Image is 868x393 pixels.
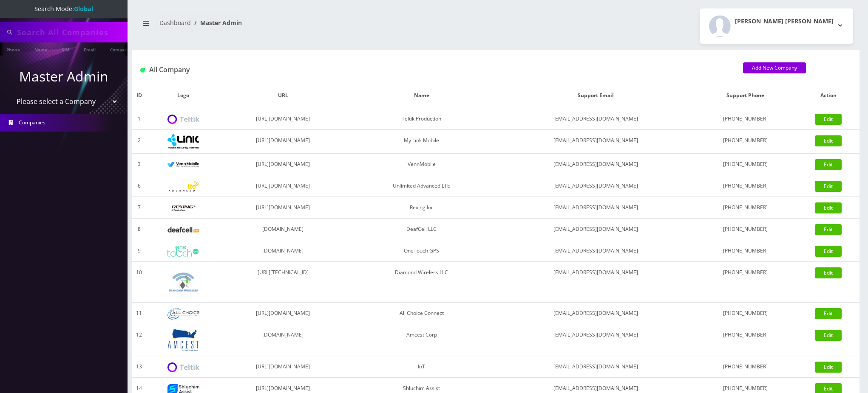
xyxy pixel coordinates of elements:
[19,119,45,126] span: Companies
[497,356,694,378] td: [EMAIL_ADDRESS][DOMAIN_NAME]
[220,262,346,303] td: [URL][TECHNICAL_ID]
[132,219,146,240] td: 8
[106,42,134,56] a: Company
[132,83,146,108] th: ID
[797,83,859,108] th: Action
[191,18,242,27] li: Master Admin
[694,303,797,324] td: [PHONE_NUMBER]
[743,62,806,73] a: Add New Company
[159,19,191,27] a: Dashboard
[30,42,51,56] a: Name
[694,197,797,219] td: [PHONE_NUMBER]
[346,219,497,240] td: DeafCell LLC
[132,108,146,130] td: 1
[138,14,489,38] nav: breadcrumb
[167,162,199,168] img: VennMobile
[132,175,146,197] td: 6
[497,154,694,175] td: [EMAIL_ADDRESS][DOMAIN_NAME]
[497,324,694,356] td: [EMAIL_ADDRESS][DOMAIN_NAME]
[815,308,842,319] a: Edit
[167,227,199,233] img: DeafCell LLC
[17,24,125,40] input: Search All Companies
[146,83,220,108] th: Logo
[694,262,797,303] td: [PHONE_NUMBER]
[815,135,842,146] a: Edit
[815,202,842,213] a: Edit
[815,159,842,170] a: Edit
[497,108,694,130] td: [EMAIL_ADDRESS][DOMAIN_NAME]
[167,328,199,351] img: Amcest Corp
[132,324,146,356] td: 12
[220,219,346,240] td: [DOMAIN_NAME]
[220,175,346,197] td: [URL][DOMAIN_NAME]
[694,175,797,197] td: [PHONE_NUMBER]
[346,356,497,378] td: IoT
[497,303,694,324] td: [EMAIL_ADDRESS][DOMAIN_NAME]
[132,356,146,378] td: 13
[346,240,497,262] td: OneTouch GPS
[497,240,694,262] td: [EMAIL_ADDRESS][DOMAIN_NAME]
[34,5,93,13] span: Search Mode:
[220,83,346,108] th: URL
[167,308,199,320] img: All Choice Connect
[132,154,146,175] td: 3
[140,66,730,74] h1: All Company
[2,42,24,56] a: Phone
[497,130,694,154] td: [EMAIL_ADDRESS][DOMAIN_NAME]
[815,181,842,192] a: Edit
[346,108,497,130] td: Teltik Production
[694,324,797,356] td: [PHONE_NUMBER]
[132,197,146,219] td: 7
[497,262,694,303] td: [EMAIL_ADDRESS][DOMAIN_NAME]
[220,303,346,324] td: [URL][DOMAIN_NAME]
[815,330,842,341] a: Edit
[167,134,199,149] img: My Link Mobile
[220,324,346,356] td: [DOMAIN_NAME]
[346,324,497,356] td: Amcest Corp
[167,181,199,192] img: Unlimited Advanced LTE
[79,42,100,56] a: Email
[346,303,497,324] td: All Choice Connect
[815,224,842,235] a: Edit
[220,356,346,378] td: [URL][DOMAIN_NAME]
[132,240,146,262] td: 9
[735,18,834,25] h2: [PERSON_NAME] [PERSON_NAME]
[497,83,694,108] th: Support Email
[167,362,199,372] img: IoT
[694,240,797,262] td: [PHONE_NUMBER]
[700,8,853,44] button: [PERSON_NAME] [PERSON_NAME]
[132,262,146,303] td: 10
[694,219,797,240] td: [PHONE_NUMBER]
[132,130,146,154] td: 2
[497,175,694,197] td: [EMAIL_ADDRESS][DOMAIN_NAME]
[346,175,497,197] td: Unlimited Advanced LTE
[220,197,346,219] td: [URL][DOMAIN_NAME]
[167,246,199,257] img: OneTouch GPS
[815,267,842,278] a: Edit
[815,362,842,373] a: Edit
[346,154,497,175] td: VennMobile
[694,154,797,175] td: [PHONE_NUMBER]
[167,115,199,124] img: Teltik Production
[220,154,346,175] td: [URL][DOMAIN_NAME]
[694,108,797,130] td: [PHONE_NUMBER]
[346,130,497,154] td: My Link Mobile
[132,303,146,324] td: 11
[57,42,74,56] a: SIM
[497,197,694,219] td: [EMAIL_ADDRESS][DOMAIN_NAME]
[346,197,497,219] td: Rexing Inc
[694,356,797,378] td: [PHONE_NUMBER]
[346,83,497,108] th: Name
[220,130,346,154] td: [URL][DOMAIN_NAME]
[74,5,93,13] strong: Global
[694,83,797,108] th: Support Phone
[220,108,346,130] td: [URL][DOMAIN_NAME]
[140,68,145,73] img: All Company
[815,246,842,257] a: Edit
[167,204,199,212] img: Rexing Inc
[497,219,694,240] td: [EMAIL_ADDRESS][DOMAIN_NAME]
[167,266,199,298] img: Diamond Wireless LLC
[694,130,797,154] td: [PHONE_NUMBER]
[815,114,842,125] a: Edit
[346,262,497,303] td: Diamond Wireless LLC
